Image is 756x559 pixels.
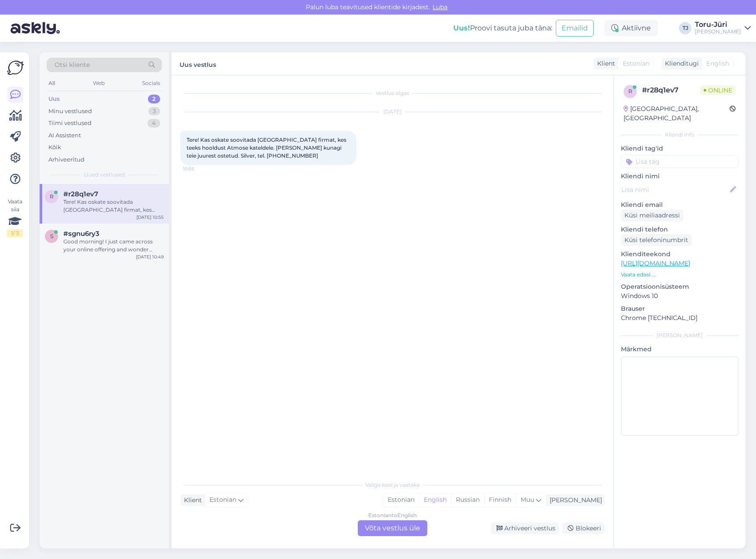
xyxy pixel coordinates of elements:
span: #r28q1ev7 [63,190,98,198]
div: [PERSON_NAME] [546,496,602,505]
div: Kliendi info [621,131,738,139]
label: Uus vestlus [180,58,216,70]
div: [PERSON_NAME] [695,28,741,35]
div: Kõik [48,143,61,152]
div: 1 / 3 [7,229,23,237]
p: Windows 10 [621,291,738,301]
span: Tere! Kas oskate soovitada [GEOGRAPHIC_DATA] firmat, kes teeks hooldust Atmose kateldele. [PERSON... [187,136,348,159]
p: Kliendi tag'id [621,144,738,153]
div: Good morning! I just came across your online offering and wonder whether you would ship to [GEOGR... [63,238,164,254]
div: Blokeeri [562,522,605,534]
p: Kliendi telefon [621,225,738,234]
div: Arhiveeritud [48,155,84,164]
div: TJ [679,22,691,34]
span: English [706,59,729,68]
div: Küsi telefoninumbrit [621,234,692,246]
div: Klient [180,496,202,505]
a: [URL][DOMAIN_NAME] [621,259,690,267]
div: [DATE] 10:55 [136,214,164,221]
div: Proovi tasuta juba täna: [453,23,552,33]
div: 3 [148,107,160,116]
div: Uus [48,95,60,103]
span: r [50,193,54,200]
div: Võta vestlus üle [358,520,427,536]
div: Toru-Jüri [695,21,741,28]
div: 2 [148,95,160,103]
div: [DATE] 10:49 [136,254,164,260]
span: Estonian [623,59,650,68]
div: Klienditugi [661,59,699,68]
div: AI Assistent [48,131,81,140]
div: Tiimi vestlused [48,119,92,128]
span: 10:55 [183,165,216,172]
div: Estonian [383,493,419,507]
input: Lisa tag [621,155,738,168]
div: Küsi meiliaadressi [621,210,683,221]
span: Otsi kliente [55,60,90,70]
span: Uued vestlused [84,171,125,179]
div: Valige keel ja vastake [180,481,605,489]
p: Brauser [621,304,738,313]
div: Arhiveeri vestlus [491,522,559,534]
span: Muu [521,496,534,504]
div: Russian [451,493,484,507]
div: 4 [147,119,160,128]
img: Askly Logo [7,59,24,76]
p: Chrome [TECHNICAL_ID] [621,313,738,323]
span: #sgnu6ry3 [63,230,99,238]
div: All [47,77,57,89]
div: Estonian to English [368,511,417,519]
div: [DATE] [180,108,605,116]
a: Toru-Jüri[PERSON_NAME] [695,21,751,35]
div: Vaata siia [7,198,23,237]
div: Vestlus algas [180,89,605,97]
span: s [50,233,53,239]
p: Operatsioonisüsteem [621,282,738,291]
p: Kliendi email [621,200,738,210]
p: Klienditeekond [621,250,738,259]
div: Finnish [484,493,516,507]
span: Online [700,85,736,95]
input: Lisa nimi [621,185,728,195]
div: [GEOGRAPHIC_DATA], [GEOGRAPHIC_DATA] [624,104,730,123]
div: Aktiivne [604,20,658,36]
span: Estonian [209,495,236,505]
div: Minu vestlused [48,107,92,116]
div: English [419,493,451,507]
b: Uus! [453,24,470,32]
p: Vaata edasi ... [621,271,738,279]
p: Märkmed [621,345,738,354]
div: Web [91,77,106,89]
div: Socials [140,77,162,89]
div: # r28q1ev7 [642,85,700,96]
span: r [628,88,632,95]
span: Luba [430,3,450,11]
div: Tere! Kas oskate soovitada [GEOGRAPHIC_DATA] firmat, kes teeks hooldust Atmose kateldele. [PERSON... [63,198,164,214]
div: Klient [594,59,615,68]
button: Emailid [556,20,594,37]
p: Kliendi nimi [621,172,738,181]
div: [PERSON_NAME] [621,331,738,339]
